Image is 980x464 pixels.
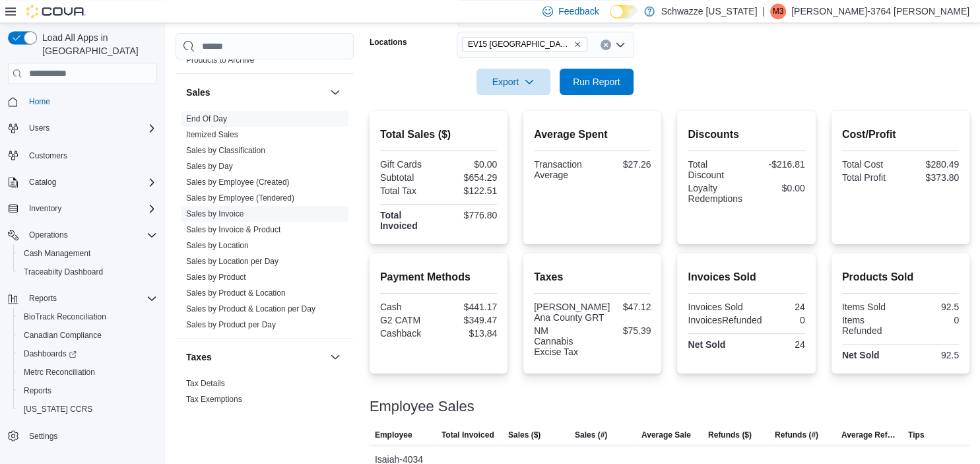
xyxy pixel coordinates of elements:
[441,159,497,170] div: $0.00
[176,376,354,413] div: Taxes
[770,3,786,19] div: Monique-3764 Valdez
[601,40,611,50] button: Clear input
[18,264,157,280] span: Traceabilty Dashboard
[610,5,637,18] input: Dark Mode
[186,395,242,404] a: Tax Exemptions
[24,312,106,322] span: BioTrack Reconciliation
[3,119,162,137] button: Users
[186,177,290,187] span: Sales by Employee (Created)
[18,264,108,280] a: Traceabilty Dashboard
[18,246,157,261] span: Cash Management
[641,430,691,440] span: Average Sale
[13,326,162,345] button: Canadian Compliance
[441,185,497,196] div: $122.51
[18,327,107,343] a: Canadian Compliance
[24,174,157,190] span: Catalog
[24,201,157,216] span: Inventory
[29,123,49,133] span: Users
[375,430,412,440] span: Employee
[186,55,254,65] a: Products to Archive
[708,430,752,440] span: Refunds ($)
[24,120,55,136] button: Users
[186,224,280,235] span: Sales by Invoice & Product
[688,127,804,143] h2: Discounts
[749,302,805,312] div: 24
[24,227,73,243] button: Operations
[3,92,162,111] button: Home
[186,240,249,251] span: Sales by Location
[327,84,343,100] button: Sales
[186,209,244,219] span: Sales by Invoice
[186,178,290,187] a: Sales by Employee (Created)
[18,327,157,343] span: Canadian Compliance
[24,330,102,341] span: Canadian Compliance
[441,210,497,220] div: $776.80
[573,40,581,48] button: Remove EV15 Las Cruces North from selection in this group
[688,159,744,180] div: Total Discount
[24,428,157,444] span: Settings
[18,346,82,362] a: Dashboards
[186,161,233,172] span: Sales by Day
[842,269,959,285] h2: Products Sold
[29,96,50,107] span: Home
[18,383,157,399] span: Reports
[186,257,278,266] a: Sales by Location per Day
[186,379,225,388] a: Tax Details
[534,325,590,357] div: NM Cannabis Excise Tax
[18,346,157,362] span: Dashboards
[534,269,651,285] h2: Taxes
[688,339,725,350] strong: Net Sold
[24,385,51,396] span: Reports
[560,69,634,95] button: Run Report
[3,199,162,218] button: Inventory
[18,401,98,417] a: [US_STATE] CCRS
[3,426,162,446] button: Settings
[186,209,244,218] a: Sales by Invoice
[380,302,436,312] div: Cash
[749,183,805,193] div: $0.00
[380,269,497,285] h2: Payment Methods
[575,430,607,440] span: Sales (#)
[37,31,157,57] span: Load All Apps in [GEOGRAPHIC_DATA]
[841,430,898,440] span: Average Refund
[18,383,57,399] a: Reports
[441,172,497,183] div: $654.29
[186,193,294,203] span: Sales by Employee (Tendered)
[186,114,227,124] span: End Of Day
[26,5,86,18] img: Cova
[3,226,162,244] button: Operations
[534,302,610,323] div: [PERSON_NAME] Ana County GRT
[468,38,571,51] span: EV15 [GEOGRAPHIC_DATA]
[842,172,898,183] div: Total Profit
[476,69,550,95] button: Export
[903,302,959,312] div: 92.5
[749,159,805,170] div: -$216.81
[24,93,157,110] span: Home
[13,381,162,400] button: Reports
[186,319,276,330] span: Sales by Product per Day
[18,401,157,417] span: Washington CCRS
[18,364,157,380] span: Metrc Reconciliation
[18,309,157,325] span: BioTrack Reconciliation
[24,148,73,164] a: Customers
[441,302,497,312] div: $441.17
[186,86,211,99] h3: Sales
[24,348,77,359] span: Dashboards
[842,302,898,312] div: Items Sold
[24,227,157,243] span: Operations
[370,399,474,414] h3: Employee Sales
[615,302,651,312] div: $47.12
[749,339,805,350] div: 24
[462,37,587,51] span: EV15 Las Cruces North
[688,302,744,312] div: Invoices Sold
[186,272,246,282] span: Sales by Product
[441,430,494,440] span: Total Invoiced
[441,328,497,339] div: $13.84
[29,177,56,187] span: Catalog
[24,428,63,444] a: Settings
[688,183,744,204] div: Loyalty Redemptions
[3,173,162,191] button: Catalog
[573,75,620,88] span: Run Report
[903,315,959,325] div: 0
